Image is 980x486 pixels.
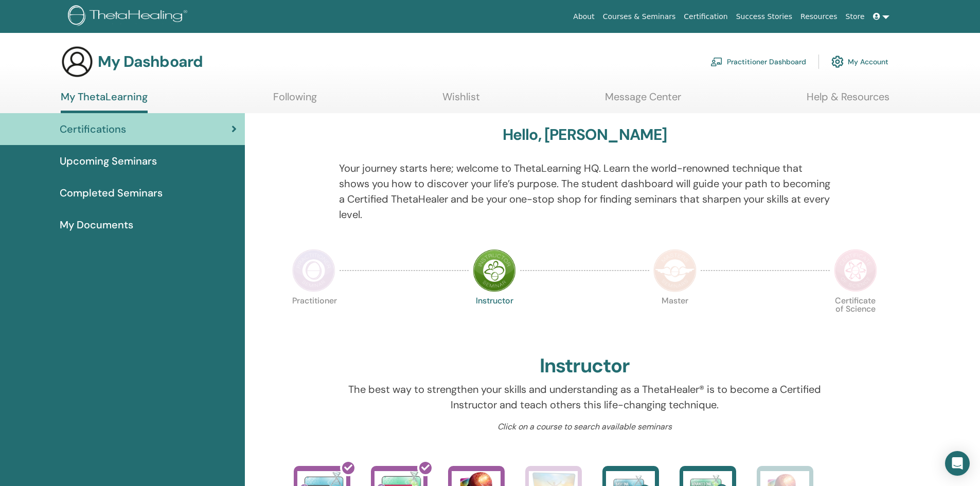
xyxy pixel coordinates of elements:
[807,91,889,111] a: Help & Resources
[653,249,697,292] img: Master
[339,160,830,222] p: Your journey starts here; welcome to ThetaLearning HQ. Learn the world-renowned technique that sh...
[710,50,806,73] a: Practitioner Dashboard
[842,7,869,26] a: Store
[60,185,163,201] span: Completed Seminars
[834,249,877,292] img: Certificate of Science
[540,354,630,378] h2: Instructor
[945,451,970,476] div: Open Intercom Messenger
[831,53,844,70] img: cog.svg
[831,50,888,73] a: My Account
[292,297,335,340] p: Practitioner
[60,217,133,232] span: My Documents
[503,125,667,144] h3: Hello, [PERSON_NAME]
[339,421,830,433] p: Click on a course to search available seminars
[605,91,681,111] a: Message Center
[339,382,830,412] p: The best way to strengthen your skills and understanding as a ThetaHealer® is to become a Certifi...
[732,7,796,26] a: Success Stories
[60,153,157,169] span: Upcoming Seminars
[473,297,516,340] p: Instructor
[834,297,877,340] p: Certificate of Science
[60,121,126,137] span: Certifications
[442,91,480,111] a: Wishlist
[61,45,94,78] img: generic-user-icon.jpg
[796,7,842,26] a: Resources
[599,7,680,26] a: Courses & Seminars
[680,7,732,26] a: Certification
[68,5,191,28] img: logo.png
[710,57,723,66] img: chalkboard-teacher.svg
[98,52,203,71] h3: My Dashboard
[273,91,317,111] a: Following
[569,7,598,26] a: About
[61,91,148,113] a: My ThetaLearning
[653,297,697,340] p: Master
[292,249,335,292] img: Practitioner
[473,249,516,292] img: Instructor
